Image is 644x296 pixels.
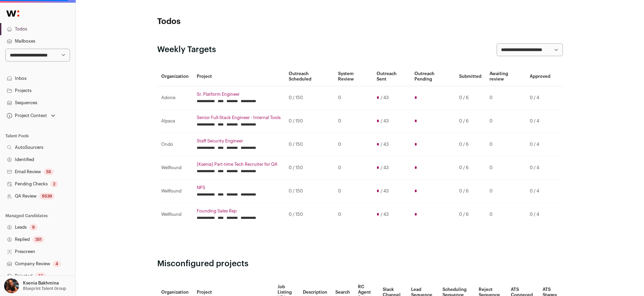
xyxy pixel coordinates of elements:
td: 0 [334,133,373,156]
td: 0 / 6 [455,180,485,203]
p: Blueprint Talent Group [23,286,66,291]
a: Senior Full-Stack Engineer - Internal Tools [197,115,281,120]
th: Organization [157,67,193,86]
th: Outreach Sent [373,67,410,86]
td: 0 / 6 [455,133,485,156]
td: 0 [485,180,526,203]
td: 0 [485,86,526,110]
span: / 43 [381,95,389,100]
td: 0 / 4 [526,203,554,226]
span: / 43 [381,118,389,124]
span: / 43 [381,188,389,194]
img: Wellfound [3,7,23,20]
div: Project Context [5,113,47,118]
div: 55 [44,168,54,175]
th: Outreach Scheduled [285,67,334,86]
th: Submitted [455,67,485,86]
span: / 43 [381,212,389,217]
td: 0 / 6 [455,110,485,133]
td: Wellfound [157,180,193,203]
th: Outreach Pending [410,67,455,86]
a: Staff Security Engineer [197,138,281,144]
h1: Todos [157,16,292,27]
div: 9539 [39,193,55,200]
div: 4 [53,260,61,267]
td: 0 / 150 [285,110,334,133]
a: Founding Sales Rep [197,208,281,214]
div: 2 [50,181,58,187]
td: 0 [485,156,526,180]
td: Wellfound [157,156,193,180]
td: 0 [334,180,373,203]
h2: Weekly Targets [157,44,216,55]
div: 351 [32,236,44,243]
td: Ondo [157,133,193,156]
h2: Misconfigured projects [157,258,563,269]
td: 0 / 4 [526,133,554,156]
a: Sr. Platform Engineer [197,92,281,97]
td: 0 / 150 [285,156,334,180]
td: 0 [334,86,373,110]
a: NPS [197,185,281,190]
th: Project [193,67,285,86]
span: / 43 [381,142,389,147]
td: 0 / 150 [285,203,334,226]
td: 0 [485,110,526,133]
button: Open dropdown [3,278,68,293]
td: 0 [485,203,526,226]
td: 0 [334,156,373,180]
td: 0 / 6 [455,156,485,180]
td: 0 / 150 [285,133,334,156]
td: 0 / 6 [455,86,485,110]
th: Awaiting review [485,67,526,86]
td: 0 [485,133,526,156]
th: System Review [334,67,373,86]
button: Open dropdown [5,111,56,120]
td: 0 / 4 [526,156,554,180]
img: 13968079-medium_jpg [4,278,19,293]
p: Ksenia Bakhmina [23,280,59,286]
td: 0 / 6 [455,203,485,226]
span: / 43 [381,165,389,170]
td: 0 / 4 [526,180,554,203]
td: 0 / 150 [285,86,334,110]
td: 0 / 150 [285,180,334,203]
td: 0 [334,110,373,133]
td: 0 / 4 [526,86,554,110]
td: Wellfound [157,203,193,226]
div: 9 [29,224,38,231]
div: 46 [35,273,46,279]
td: Alpaca [157,110,193,133]
a: [Ksenia] Part-time Tech Recruiter for QA [197,162,281,167]
td: 0 [334,203,373,226]
td: 0 / 4 [526,110,554,133]
td: Adonis [157,86,193,110]
th: Approved [526,67,554,86]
